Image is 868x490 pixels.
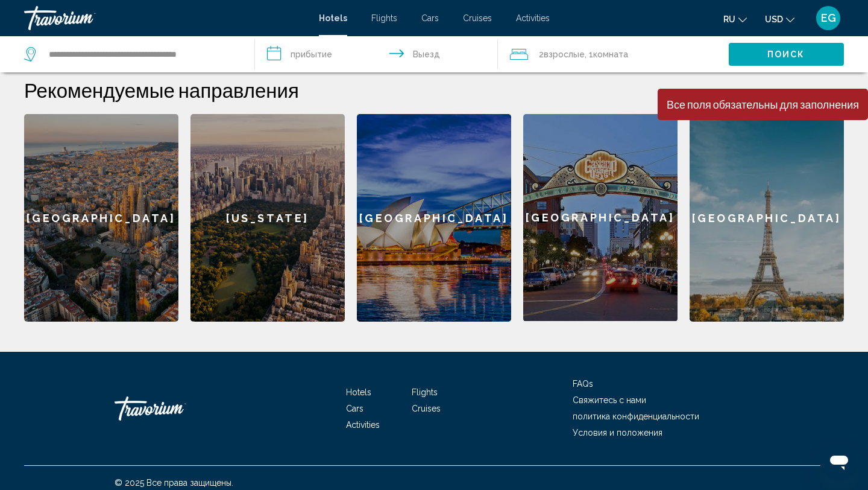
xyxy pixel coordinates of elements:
[765,14,783,24] span: USD
[523,114,678,322] a: [GEOGRAPHIC_DATA]
[371,13,397,23] a: Flights
[667,98,859,111] div: Все поля обязательны для заполнения
[729,43,844,65] button: Поиск
[573,428,662,437] a: Условия и положения
[767,50,805,60] span: Поиск
[115,390,235,427] a: Travorium
[463,13,492,23] a: Cruises
[319,13,347,23] a: Hotels
[585,46,628,63] span: , 1
[723,14,735,24] span: ru
[573,379,593,389] a: FAQs
[498,36,729,72] button: Travelers: 2 adults, 0 children
[573,412,699,421] a: политика конфиденциальности
[765,10,794,28] button: Change currency
[516,13,550,23] a: Activities
[690,114,844,322] a: [GEOGRAPHIC_DATA]
[820,442,858,480] iframe: Schaltfläche zum Öffnen des Messaging-Fensters
[821,12,836,24] span: EG
[544,49,585,59] span: Взрослые
[421,13,439,23] a: Cars
[24,114,178,322] a: [GEOGRAPHIC_DATA]
[723,10,747,28] button: Change language
[115,478,233,488] span: © 2025 Все права защищены.
[24,78,844,102] h2: Рекомендуемые направления
[573,395,646,405] a: Свяжитесь с нами
[412,387,438,397] a: Flights
[593,49,628,59] span: Комната
[813,5,844,31] button: User Menu
[24,6,307,30] a: Travorium
[412,404,441,413] a: Cruises
[346,404,363,413] a: Cars
[539,46,585,63] span: 2
[255,36,498,72] button: Check in and out dates
[346,420,380,430] a: Activities
[190,114,345,322] a: [US_STATE]
[357,114,511,322] a: [GEOGRAPHIC_DATA]
[346,387,371,397] a: Hotels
